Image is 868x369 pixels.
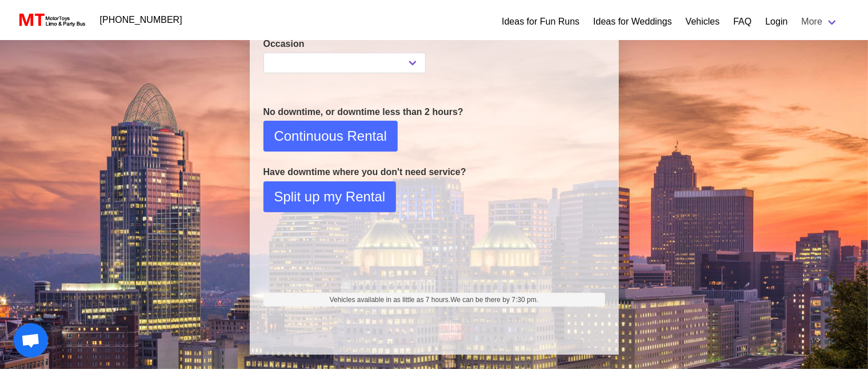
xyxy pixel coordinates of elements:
a: Vehicles [686,15,720,29]
span: We can be there by 7:30 pm. [450,296,538,304]
span: Vehicles available in as little as 7 hours. [330,295,538,305]
a: Ideas for Weddings [593,15,672,29]
label: Occasion [263,37,426,51]
img: MotorToys Logo [16,12,86,28]
button: Continuous Rental [263,121,398,152]
p: Have downtime where you don't need service? [263,165,605,179]
a: Login [765,15,787,29]
span: Split up my Rental [274,187,386,207]
p: No downtime, or downtime less than 2 hours? [263,105,605,119]
button: Split up my Rental [263,181,397,212]
span: Continuous Rental [274,126,387,146]
a: FAQ [733,15,751,29]
a: More [795,10,845,33]
a: [PHONE_NUMBER] [93,9,189,31]
a: Open chat [14,323,48,358]
a: Ideas for Fun Runs [502,15,579,29]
